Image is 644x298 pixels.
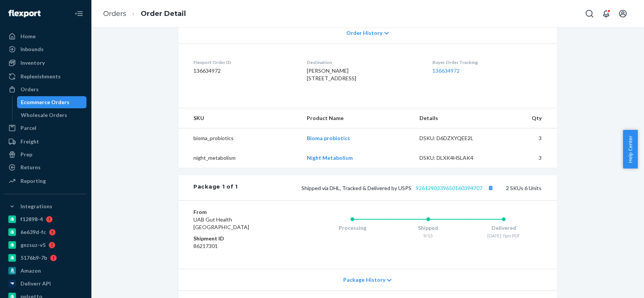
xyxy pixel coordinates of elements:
div: Returns [20,164,41,171]
a: Parcel [5,122,86,134]
a: Order Detail [141,9,186,18]
div: 2 SKUs 6 Units [238,183,542,193]
div: Wholesale Orders [21,111,67,119]
div: Orders [20,86,39,93]
dt: From [193,208,284,216]
a: Deliverr API [5,278,86,290]
a: 5176b9-7b [5,252,86,264]
div: 9/13 [390,232,466,239]
dd: 136634972 [193,67,295,75]
div: 6e639d-fc [20,228,46,236]
div: 5176b9-7b [20,254,47,262]
button: Open account menu [615,6,630,21]
div: Parcel [20,124,36,132]
a: Inventory [5,57,86,69]
dt: Flexport Order ID [193,59,295,66]
dd: 86217301 [193,242,284,250]
div: gnzsuz-v5 [20,241,46,249]
div: Processing [314,224,390,232]
img: Flexport logo [8,10,41,17]
th: SKU [178,108,301,128]
a: Orders [5,83,86,95]
div: Replenishments [20,73,61,80]
a: f12898-4 [5,213,86,225]
div: DSKU: D6DZXYQEE2L [419,134,491,142]
div: Inbounds [20,45,44,53]
a: Returns [5,161,86,173]
th: Product Name [301,108,413,128]
div: Integrations [20,203,52,210]
div: Amazon [20,267,41,275]
td: 3 [496,148,557,168]
button: Open Search Box [582,6,597,21]
dt: Shipment ID [193,235,284,242]
td: bioma_probiotics [178,128,301,148]
dt: Destination [307,59,420,66]
td: 3 [496,128,557,148]
a: Inbounds [5,43,86,55]
button: Copy tracking number [485,183,495,193]
th: Qty [496,108,557,128]
a: Prep [5,148,86,161]
div: f12898-4 [20,215,43,223]
a: Amazon [5,265,86,277]
a: Bioma probiotics [307,135,350,141]
a: Orders [103,9,126,18]
a: Night Metabolism [307,154,353,161]
a: Wholesale Orders [17,109,87,121]
div: Home [20,33,36,40]
a: Replenishments [5,70,86,83]
a: Home [5,30,86,42]
div: Prep [20,151,32,158]
button: Integrations [5,200,86,212]
dt: Buyer Order Tracking [432,59,542,66]
button: Open notifications [598,6,614,21]
span: [PERSON_NAME] [STREET_ADDRESS] [307,67,356,81]
div: Package 1 of 1 [193,183,238,193]
a: 6e639d-fc [5,226,86,238]
a: 136634972 [432,67,460,74]
span: Order History [346,29,382,37]
div: Shipped [390,224,466,232]
span: Shipped via DHL, Tracked & Delivered by USPS [302,185,495,191]
div: Freight [20,138,39,145]
button: Close Navigation [71,6,86,21]
div: [DATE] 7pm PDT [466,232,542,239]
div: Ecommerce Orders [21,98,69,106]
span: Package History [343,276,385,284]
a: 9261290339650160394707 [416,185,482,191]
button: Help Center [623,130,638,169]
div: Deliverr API [20,280,51,287]
th: Details [413,108,497,128]
td: night_metabolism [178,148,301,168]
div: Reporting [20,177,46,185]
a: Freight [5,136,86,148]
span: UAB Gut Health [GEOGRAPHIC_DATA] [193,216,249,230]
a: Reporting [5,175,86,187]
div: DSKU: DLXK4HSLAK4 [419,154,491,162]
ol: breadcrumbs [97,3,192,25]
div: Delivered [466,224,542,232]
a: Ecommerce Orders [17,96,87,108]
div: Inventory [20,59,45,67]
a: gnzsuz-v5 [5,239,86,251]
